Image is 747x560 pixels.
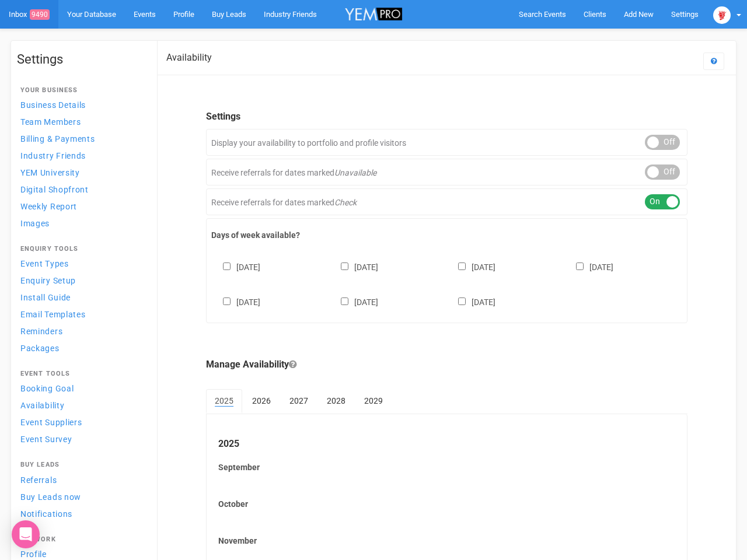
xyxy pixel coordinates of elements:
[624,10,654,19] span: Add New
[20,384,74,393] span: Booking Goal
[17,506,145,521] a: Notifications
[713,6,731,24] img: open-uri20250107-2-1pbi2ie
[20,344,60,353] span: Packages
[20,310,86,319] span: Email Templates
[584,10,606,19] span: Clients
[446,260,495,273] label: [DATE]
[17,306,145,322] a: Email Templates
[564,260,613,273] label: [DATE]
[20,276,76,285] span: Enquiry Setup
[329,260,378,273] label: [DATE]
[243,389,280,412] a: 2026
[17,289,145,305] a: Install Guide
[519,10,566,19] span: Search Events
[458,262,466,270] input: [DATE]
[223,262,231,270] input: [DATE]
[20,435,72,444] span: Event Survey
[20,370,142,377] h4: Event Tools
[20,219,50,228] span: Images
[17,131,145,146] a: Billing & Payments
[576,262,584,270] input: [DATE]
[218,535,675,547] label: November
[334,168,376,177] em: Unavailable
[17,489,145,505] a: Buy Leads now
[17,97,145,113] a: Business Details
[281,389,317,412] a: 2027
[20,418,82,427] span: Event Suppliers
[17,431,145,447] a: Event Survey
[17,323,145,339] a: Reminders
[355,389,392,412] a: 2029
[20,293,71,302] span: Install Guide
[211,295,260,308] label: [DATE]
[20,536,142,543] h4: Network
[206,110,687,124] legend: Settings
[211,260,260,273] label: [DATE]
[211,229,682,241] label: Days of week available?
[206,188,687,215] div: Receive referrals for dates marked
[318,389,354,412] a: 2028
[17,181,145,197] a: Digital Shopfront
[17,380,145,396] a: Booking Goal
[12,520,40,548] div: Open Intercom Messenger
[218,498,675,510] label: October
[218,461,675,473] label: September
[206,129,687,156] div: Display your availability to portfolio and profile visitors
[20,259,69,268] span: Event Types
[17,414,145,430] a: Event Suppliers
[334,198,357,207] em: Check
[17,215,145,231] a: Images
[17,256,145,271] a: Event Types
[17,397,145,413] a: Availability
[446,295,495,308] label: [DATE]
[166,52,212,63] h2: Availability
[218,437,675,451] legend: 2025
[206,389,242,414] a: 2025
[20,401,64,410] span: Availability
[17,114,145,129] a: Team Members
[20,327,62,336] span: Reminders
[17,198,145,214] a: Weekly Report
[17,164,145,180] a: YEM University
[206,159,687,185] div: Receive referrals for dates marked
[17,340,145,356] a: Packages
[17,272,145,288] a: Enquiry Setup
[20,134,95,143] span: Billing & Payments
[20,117,81,127] span: Team Members
[20,185,89,194] span: Digital Shopfront
[17,148,145,163] a: Industry Friends
[17,472,145,488] a: Referrals
[223,297,231,305] input: [DATE]
[206,358,687,372] legend: Manage Availability
[341,262,348,270] input: [DATE]
[20,509,72,519] span: Notifications
[20,461,142,468] h4: Buy Leads
[20,202,77,211] span: Weekly Report
[30,9,50,20] span: 9490
[20,168,80,177] span: YEM University
[20,100,86,110] span: Business Details
[20,246,142,253] h4: Enquiry Tools
[458,297,466,305] input: [DATE]
[329,295,378,308] label: [DATE]
[20,87,142,94] h4: Your Business
[341,297,348,305] input: [DATE]
[17,52,145,66] h1: Settings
